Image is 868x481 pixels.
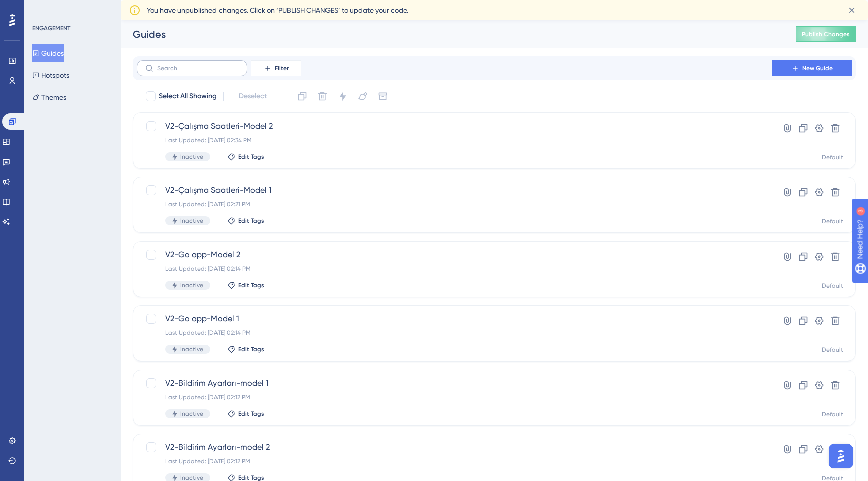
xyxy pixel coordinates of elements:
[822,410,843,418] div: Default
[238,410,264,418] span: Edit Tags
[251,60,301,76] button: Filter
[238,281,264,289] span: Edit Tags
[180,281,203,289] span: Inactive
[165,265,743,273] div: Last Updated: [DATE] 02:14 PM
[238,217,264,225] span: Edit Tags
[180,410,203,418] span: Inactive
[24,3,63,15] span: Need Help?
[796,26,856,42] button: Publish Changes
[165,249,743,261] span: V2-Go app-Model 2
[227,217,264,225] button: Edit Tags
[165,393,743,401] div: Last Updated: [DATE] 02:12 PM
[70,5,73,13] div: 3
[165,377,743,389] span: V2-Bildirim Ayarları-model 1
[32,24,70,32] div: ENGAGEMENT
[165,120,743,132] span: V2-Çalışma Saatleri-Model 2
[180,217,203,225] span: Inactive
[802,64,833,72] span: New Guide
[227,345,264,353] button: Edit Tags
[238,345,264,353] span: Edit Tags
[227,153,264,161] button: Edit Tags
[822,282,843,290] div: Default
[165,313,743,325] span: V2-Go app-Model 1
[32,44,64,62] button: Guides
[802,30,850,38] span: Publish Changes
[165,329,743,337] div: Last Updated: [DATE] 02:14 PM
[147,4,408,16] span: You have unpublished changes. Click on ‘PUBLISH CHANGES’ to update your code.
[238,153,264,161] span: Edit Tags
[133,27,771,41] div: Guides
[157,65,239,72] input: Search
[180,345,203,353] span: Inactive
[227,281,264,289] button: Edit Tags
[822,217,843,225] div: Default
[159,90,217,102] span: Select All Showing
[32,88,66,106] button: Themes
[165,200,743,208] div: Last Updated: [DATE] 02:21 PM
[165,457,743,465] div: Last Updated: [DATE] 02:12 PM
[227,410,264,418] button: Edit Tags
[165,441,743,453] span: V2-Bildirim Ayarları-model 2
[822,153,843,161] div: Default
[772,60,852,76] button: New Guide
[180,153,203,161] span: Inactive
[275,64,289,72] span: Filter
[822,346,843,354] div: Default
[239,90,267,102] span: Deselect
[165,136,743,144] div: Last Updated: [DATE] 02:34 PM
[32,66,69,84] button: Hotspots
[230,87,276,105] button: Deselect
[826,441,856,471] iframe: UserGuiding AI Assistant Launcher
[165,184,743,196] span: V2-Çalışma Saatleri-Model 1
